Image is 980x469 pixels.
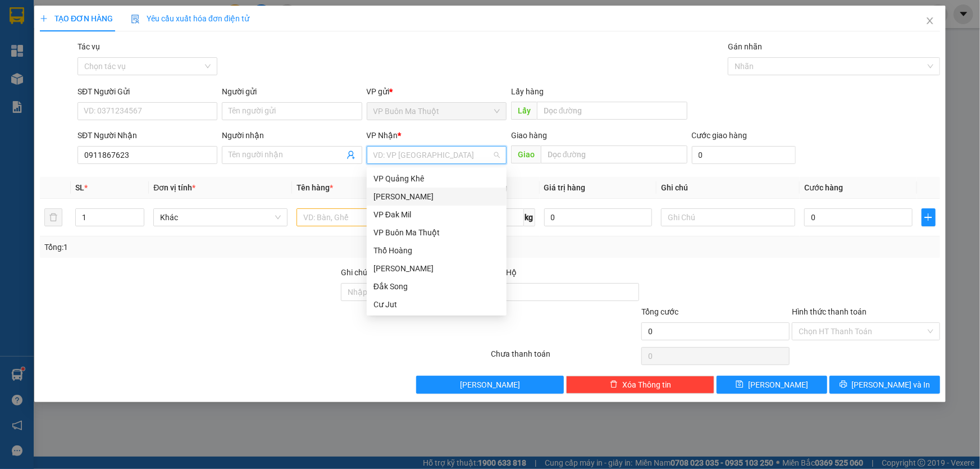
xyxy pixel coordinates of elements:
[297,208,431,226] input: VD: Bàn, Ghế
[692,146,796,164] input: Cước giao hàng
[622,379,671,391] span: Xóa Thông tin
[829,376,940,394] button: printer[PERSON_NAME] và In
[641,307,678,316] span: Tổng cước
[367,259,507,277] div: Đắk Ghềnh
[222,129,362,142] div: Người nhận
[367,224,507,242] div: VP Buôn Ma Thuột
[840,380,847,389] span: printer
[373,103,500,120] span: VP Buôn Ma Thuột
[661,208,795,226] input: Ghi Chú
[566,376,714,394] button: deleteXóa Thông tin
[78,129,217,142] div: SĐT Người Nhận
[373,244,500,257] div: Thổ Hoàng
[804,183,843,192] span: Cước hàng
[373,280,500,293] div: Đắk Song
[367,295,507,313] div: Cư Jut
[610,380,618,389] span: delete
[914,6,946,37] button: Close
[511,145,541,163] span: Giao
[657,177,800,199] th: Ghi chú
[367,188,507,206] div: Gia Nghĩa
[222,85,362,98] div: Người gửi
[131,15,140,24] img: icon
[852,379,931,391] span: [PERSON_NAME] và In
[373,190,500,203] div: [PERSON_NAME]
[524,208,535,226] span: kg
[373,172,500,185] div: VP Quảng Khê
[544,208,653,226] input: 0
[153,183,195,192] span: Đơn vị tính
[373,262,500,275] div: [PERSON_NAME]
[511,131,547,140] span: Giao hàng
[297,183,333,192] span: Tên hàng
[367,277,507,295] div: Đắk Song
[922,208,936,226] button: plus
[544,183,586,192] span: Giá trị hàng
[717,376,827,394] button: save[PERSON_NAME]
[78,42,100,51] label: Tác vụ
[748,379,808,391] span: [PERSON_NAME]
[926,16,935,25] span: close
[736,380,744,389] span: save
[460,379,520,391] span: [PERSON_NAME]
[347,151,355,160] span: user-add
[160,209,281,226] span: Khác
[692,131,747,140] label: Cước giao hàng
[44,208,62,226] button: delete
[490,348,641,367] div: Chưa thanh toán
[728,42,762,51] label: Gán nhãn
[537,102,687,120] input: Dọc đường
[373,208,500,221] div: VP Đak Mil
[416,376,564,394] button: [PERSON_NAME]
[792,307,867,316] label: Hình thức thanh toán
[541,145,687,163] input: Dọc đường
[131,14,249,23] span: Yêu cầu xuất hóa đơn điện tử
[44,241,379,253] div: Tổng: 1
[511,87,544,96] span: Lấy hàng
[40,15,48,22] span: plus
[367,242,507,259] div: Thổ Hoàng
[367,85,507,98] div: VP gửi
[78,85,217,98] div: SĐT Người Gửi
[367,170,507,188] div: VP Quảng Khê
[922,213,935,222] span: plus
[373,226,500,239] div: VP Buôn Ma Thuột
[367,131,398,140] span: VP Nhận
[75,183,84,192] span: SL
[373,298,500,311] div: Cư Jut
[341,283,489,301] input: Ghi chú đơn hàng
[367,206,507,224] div: VP Đak Mil
[341,268,403,277] label: Ghi chú đơn hàng
[511,102,537,120] span: Lấy
[40,14,113,23] span: TẠO ĐƠN HÀNG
